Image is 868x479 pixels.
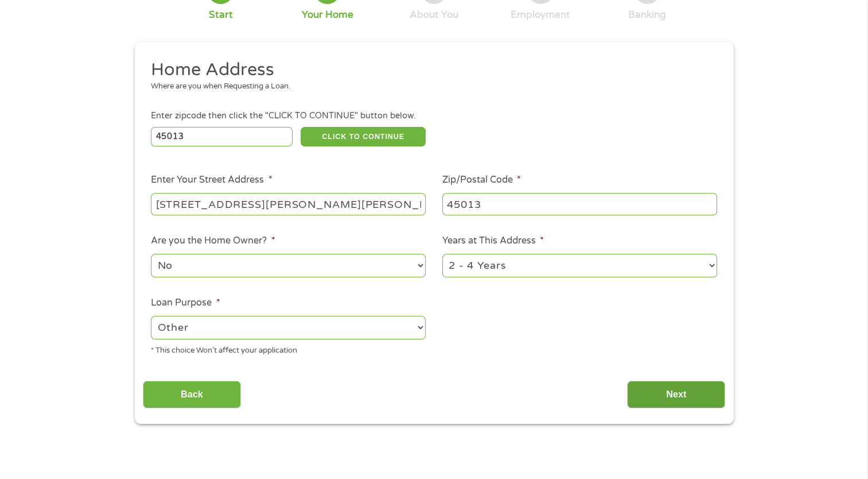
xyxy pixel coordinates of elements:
[627,381,725,409] input: Next
[442,235,544,247] label: Years at This Address
[410,9,458,21] div: About You
[151,127,293,146] input: Enter Zipcode (e.g 01510)
[151,341,426,357] div: * This choice Won’t affect your application
[151,81,709,92] div: Where are you when Requesting a Loan.
[151,297,220,309] label: Loan Purpose
[143,381,241,409] input: Back
[511,9,570,21] div: Employment
[628,9,666,21] div: Banking
[302,9,353,21] div: Your Home
[151,174,272,186] label: Enter Your Street Address
[301,127,426,146] button: CLICK TO CONTINUE
[151,110,717,122] div: Enter zipcode then click the "CLICK TO CONTINUE" button below.
[209,9,233,21] div: Start
[151,235,275,247] label: Are you the Home Owner?
[151,59,709,82] h2: Home Address
[442,174,521,186] label: Zip/Postal Code
[151,193,426,215] input: 1 Main Street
